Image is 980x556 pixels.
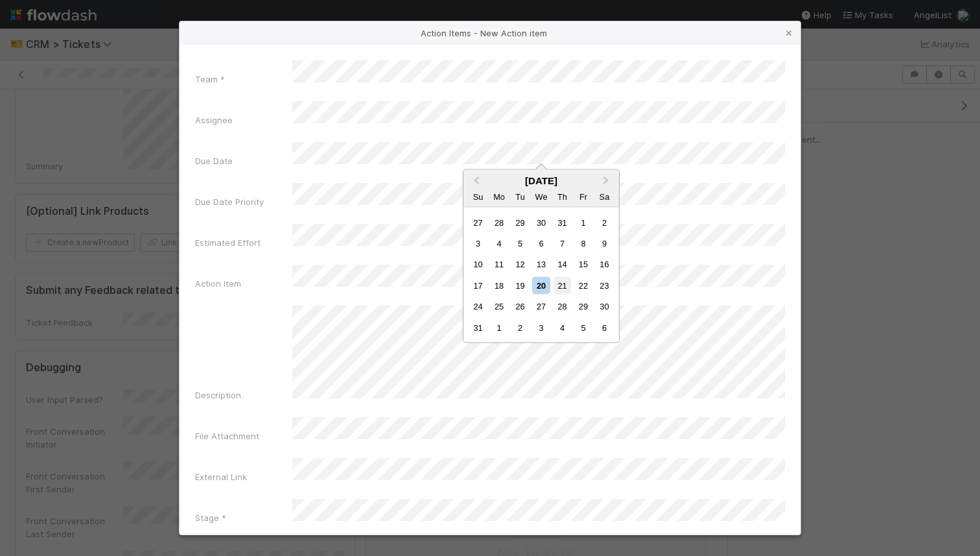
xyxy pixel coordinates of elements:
div: Choose Friday, August 22nd, 2025 [574,276,592,294]
div: Choose Wednesday, September 3rd, 2025 [532,319,550,336]
div: Choose Monday, July 28th, 2025 [491,213,508,231]
div: Choose Tuesday, August 19th, 2025 [511,276,529,294]
div: Choose Thursday, August 21st, 2025 [554,276,571,294]
div: Choose Monday, August 11th, 2025 [491,256,508,273]
label: Action Item [195,277,241,290]
div: Choose Date [463,169,620,343]
label: Team * [195,73,225,86]
div: Choose Sunday, August 3rd, 2025 [469,235,487,252]
div: Choose Thursday, August 28th, 2025 [554,298,571,315]
label: External Link [195,470,247,483]
div: Choose Monday, September 1st, 2025 [491,319,508,336]
label: Due Date [195,154,233,167]
label: File Attachment [195,429,259,442]
div: Choose Wednesday, July 30th, 2025 [532,213,550,231]
div: Choose Saturday, August 9th, 2025 [596,235,613,252]
label: Stage * [195,511,226,524]
div: Thursday [554,187,571,205]
div: Choose Monday, August 4th, 2025 [491,235,508,252]
div: Choose Friday, August 1st, 2025 [574,213,592,231]
div: Choose Tuesday, July 29th, 2025 [511,213,529,231]
div: Choose Thursday, August 7th, 2025 [554,235,571,252]
div: Wednesday [532,187,550,205]
div: Choose Tuesday, September 2nd, 2025 [511,319,529,336]
div: Month August, 2025 [467,212,614,338]
div: Choose Saturday, August 16th, 2025 [596,256,613,273]
div: Choose Sunday, August 31st, 2025 [469,319,487,336]
div: Choose Thursday, July 31st, 2025 [554,213,571,231]
div: Saturday [596,187,613,205]
div: Choose Tuesday, August 5th, 2025 [511,235,529,252]
div: [DATE] [463,175,619,186]
label: Description [195,389,241,402]
div: Choose Tuesday, August 26th, 2025 [511,298,529,315]
div: Choose Wednesday, August 27th, 2025 [532,298,550,315]
div: Sunday [469,187,487,205]
button: Next Month [597,171,618,192]
label: Due Date Priority [195,195,264,208]
div: Choose Saturday, September 6th, 2025 [596,319,613,336]
div: Choose Friday, August 15th, 2025 [574,256,592,273]
div: Choose Tuesday, August 12th, 2025 [511,256,529,273]
div: Choose Monday, August 18th, 2025 [491,276,508,294]
div: Choose Friday, August 8th, 2025 [574,235,592,252]
div: Choose Sunday, August 10th, 2025 [469,256,487,273]
div: Friday [574,187,592,205]
div: Monday [491,187,508,205]
div: Choose Saturday, August 23rd, 2025 [596,276,613,294]
div: Choose Monday, August 25th, 2025 [491,298,508,315]
div: Choose Sunday, August 17th, 2025 [469,276,487,294]
div: Action Items - New Action item [180,21,800,45]
button: Previous Month [465,171,485,192]
div: Choose Saturday, August 2nd, 2025 [596,213,613,231]
div: Choose Wednesday, August 20th, 2025 [532,276,550,294]
div: Tuesday [511,187,529,205]
div: Choose Wednesday, August 13th, 2025 [532,256,550,273]
div: Choose Sunday, August 24th, 2025 [469,298,487,315]
div: Choose Saturday, August 30th, 2025 [596,298,613,315]
div: Choose Wednesday, August 6th, 2025 [532,235,550,252]
div: Choose Sunday, July 27th, 2025 [469,213,487,231]
label: Estimated Effort [195,236,261,249]
div: Choose Friday, September 5th, 2025 [574,319,592,336]
div: Choose Friday, August 29th, 2025 [574,298,592,315]
div: Choose Thursday, September 4th, 2025 [554,319,571,336]
label: Assignee [195,114,233,127]
div: Choose Thursday, August 14th, 2025 [554,256,571,273]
